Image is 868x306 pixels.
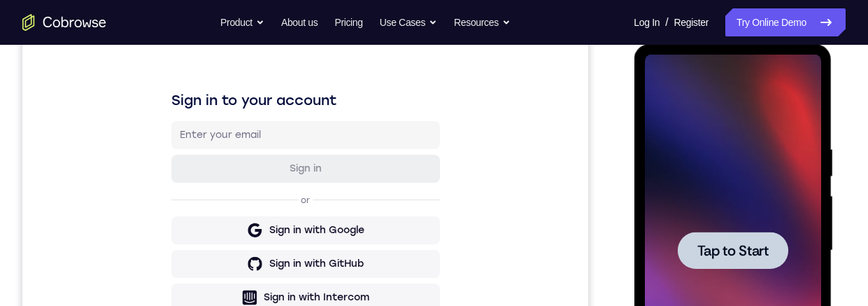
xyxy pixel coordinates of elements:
a: Register [674,8,709,36]
button: Use Cases [380,8,437,36]
button: Resources [454,8,511,36]
button: Tap to Start [43,188,154,225]
a: Log In [634,8,660,36]
div: Sign in with GitHub [247,263,341,277]
button: Sign in with Google [149,222,418,250]
a: Try Online Demo [725,8,846,36]
a: Pricing [334,8,362,36]
a: About us [281,8,318,36]
a: Go to the home page [22,14,106,31]
h1: Sign in to your account [149,96,418,116]
span: / [665,14,668,31]
button: Product [220,8,264,36]
button: Sign in with GitHub [149,256,418,284]
input: Enter your email [157,134,409,148]
div: Sign in with Google [247,229,342,243]
p: or [276,200,290,211]
button: Sign in [149,160,418,188]
span: Tap to Start [63,200,134,214]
